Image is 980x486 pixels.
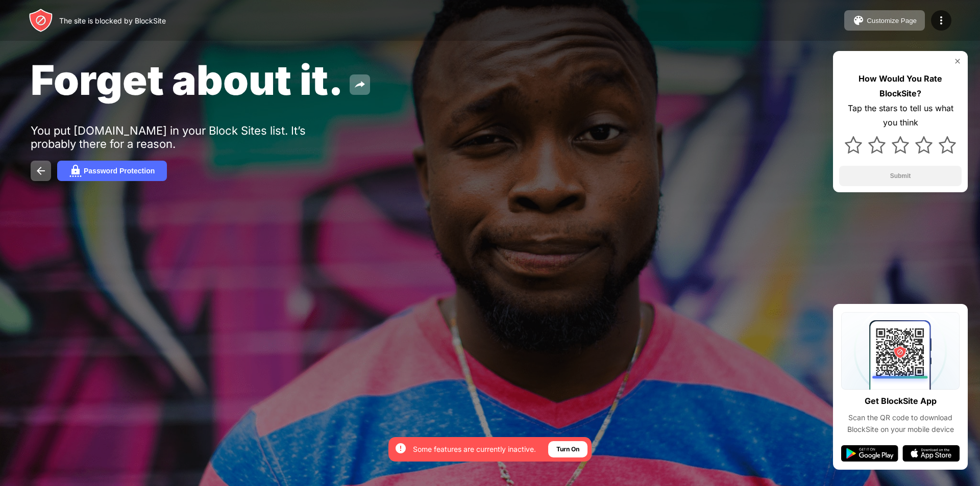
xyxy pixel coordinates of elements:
button: Customize Page [844,10,925,31]
div: Customize Page [867,17,917,24]
img: share.svg [354,79,366,91]
img: header-logo.svg [29,8,53,33]
img: pallet.svg [852,14,865,27]
img: star.svg [915,136,933,154]
div: Get BlockSite App [865,394,937,408]
span: Forget about it. [31,55,344,105]
img: rate-us-close.svg [953,57,962,65]
div: Some features are currently inactive. [413,444,536,454]
img: menu-icon.svg [935,14,947,27]
img: qrcode.svg [841,312,960,390]
img: password.svg [69,165,82,177]
div: Turn On [556,444,579,454]
div: Password Protection [84,167,155,175]
img: google-play.svg [841,445,898,462]
button: Password Protection [57,161,167,181]
img: star.svg [845,136,862,154]
div: Scan the QR code to download BlockSite on your mobile device [841,412,960,435]
div: The site is blocked by BlockSite [59,16,166,25]
img: star.svg [868,136,886,154]
img: star.svg [939,136,956,154]
img: star.svg [892,136,909,154]
img: error-circle-white.svg [395,442,407,454]
div: How Would You Rate BlockSite? [839,71,962,101]
div: Tap the stars to tell us what you think [839,101,962,131]
button: Submit [839,166,962,186]
img: back.svg [35,165,47,177]
div: You put [DOMAIN_NAME] in your Block Sites list. It’s probably there for a reason. [31,124,346,150]
img: app-store.svg [902,445,960,462]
